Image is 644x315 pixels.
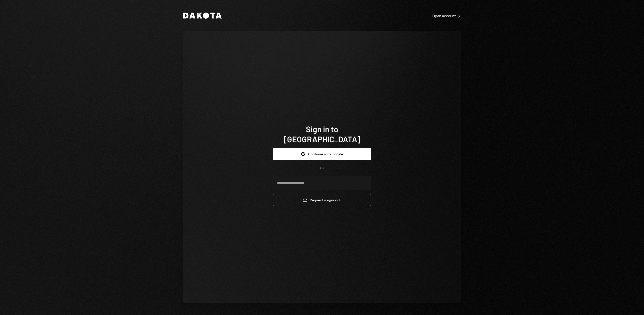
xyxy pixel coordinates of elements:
[273,148,371,160] button: Continue with Google
[273,124,371,144] h1: Sign in to [GEOGRAPHIC_DATA]
[273,194,371,206] button: Request a signinlink
[432,13,461,18] a: Open account
[320,166,324,170] div: OR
